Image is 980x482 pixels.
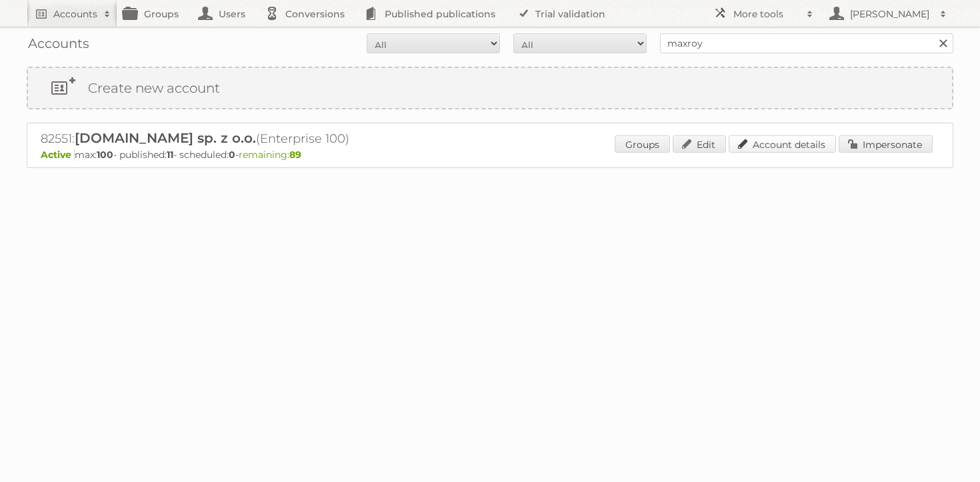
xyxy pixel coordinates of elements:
[673,135,726,153] a: Edit
[839,135,933,153] a: Impersonate
[41,149,939,161] p: max: - published: - scheduled: -
[28,68,952,108] a: Create new account
[729,135,836,153] a: Account details
[733,7,800,21] h2: More tools
[847,7,933,21] h2: [PERSON_NAME]
[75,130,256,146] span: [DOMAIN_NAME] sp. z o.o.
[229,149,235,161] strong: 0
[239,149,301,161] span: remaining:
[53,7,97,21] h2: Accounts
[615,135,670,153] a: Groups
[41,149,75,161] span: Active
[41,130,507,147] h2: 82551: (Enterprise 100)
[289,149,301,161] strong: 89
[167,149,173,161] strong: 11
[97,149,113,161] strong: 100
